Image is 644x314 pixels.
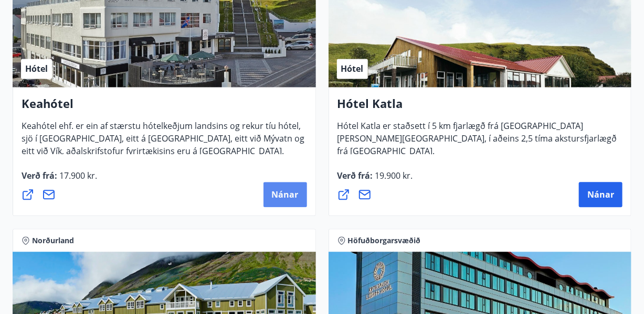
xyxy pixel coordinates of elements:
[57,170,97,181] span: 17.900 kr.
[32,235,74,246] span: Norðurland
[337,120,617,165] span: Hótel Katla er staðsett í 5 km fjarlægð frá [GEOGRAPHIC_DATA][PERSON_NAME][GEOGRAPHIC_DATA], í að...
[22,95,307,120] h4: Keahótel
[263,182,307,207] button: Nánar
[373,170,413,181] span: 19.900 kr.
[22,170,97,190] span: Verð frá :
[337,170,413,190] span: Verð frá :
[25,63,48,74] span: Hótel
[272,189,299,200] span: Nánar
[341,63,364,74] span: Hótel
[348,235,421,246] span: Höfuðborgarsvæðið
[579,182,622,207] button: Nánar
[587,189,614,200] span: Nánar
[337,95,623,120] h4: Hótel Katla
[22,120,304,165] span: Keahótel ehf. er ein af stærstu hótelkeðjum landsins og rekur tíu hótel, sjö í [GEOGRAPHIC_DATA],...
